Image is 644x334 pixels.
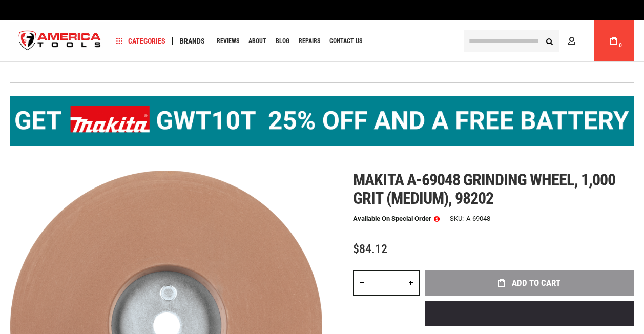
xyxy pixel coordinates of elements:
[604,20,624,61] a: 0
[112,34,170,48] a: Categories
[244,34,271,48] a: About
[10,22,110,60] a: store logo
[299,38,320,44] span: Repairs
[329,38,362,44] span: Contact Us
[466,215,490,222] div: A-69048
[10,22,110,60] img: America Tools
[217,38,239,44] span: Reviews
[353,215,440,222] p: Available on Special Order
[276,38,289,44] span: Blog
[325,34,367,48] a: Contact Us
[353,170,615,208] span: Makita a-69048 grinding wheel, 1,000 grit (medium), 98202
[212,34,244,48] a: Reviews
[116,37,165,45] span: Categories
[294,34,325,48] a: Repairs
[271,34,294,48] a: Blog
[180,37,205,45] span: Brands
[248,38,266,44] span: About
[353,242,387,256] span: $84.12
[10,96,634,146] img: BOGO: Buy the Makita® XGT IMpact Wrench (GWT10T), get the BL4040 4ah Battery FREE!
[450,215,466,222] strong: SKU
[619,43,622,48] span: 0
[539,31,559,51] button: Search
[175,34,210,48] a: Brands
